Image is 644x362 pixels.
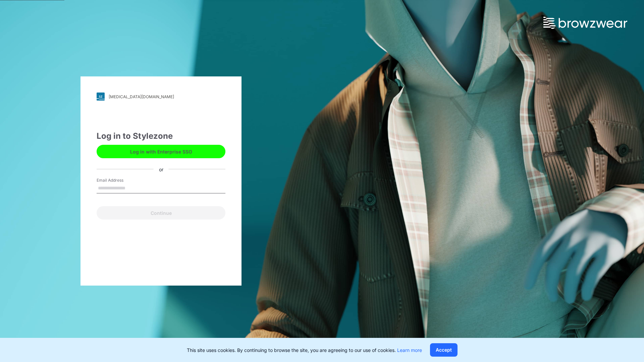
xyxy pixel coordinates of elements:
[97,93,105,101] img: svg+xml;base64,PHN2ZyB3aWR0aD0iMjgiIGhlaWdodD0iMjgiIHZpZXdCb3g9IjAgMCAyOCAyOCIgZmlsbD0ibm9uZSIgeG...
[97,145,225,158] button: Log in with Enterprise SSO
[187,347,422,354] p: This site uses cookies. By continuing to browse the site, you are agreeing to our use of cookies.
[97,93,225,101] a: [MEDICAL_DATA][DOMAIN_NAME]
[97,130,225,142] div: Log in to Stylezone
[109,94,174,99] div: [MEDICAL_DATA][DOMAIN_NAME]
[430,343,458,357] button: Accept
[97,177,144,183] label: Email Address
[397,347,422,353] a: Learn more
[543,17,627,29] img: browzwear-logo.73288ffb.svg
[154,166,169,173] div: or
